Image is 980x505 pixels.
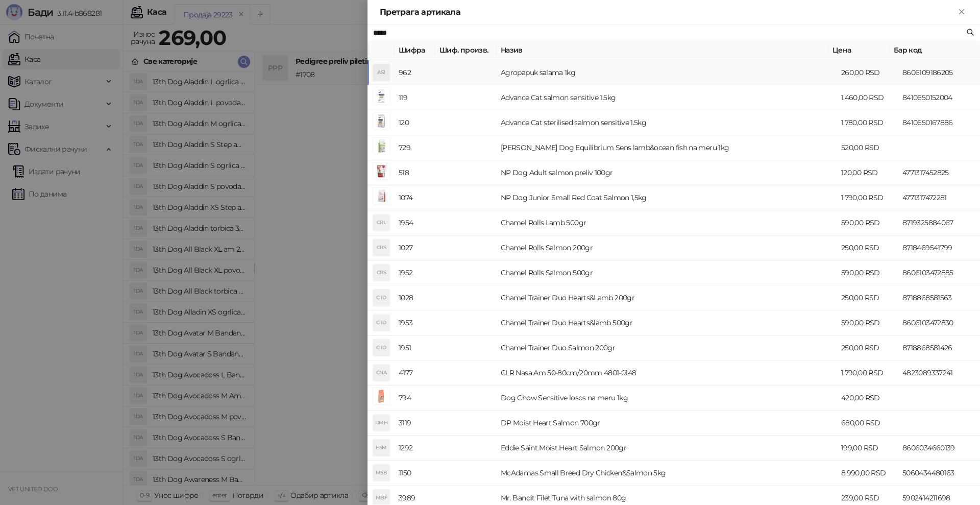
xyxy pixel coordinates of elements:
td: McAdamas Small Breed Dry Chicken&Salmon 5kg [497,461,837,486]
td: 8718868581563 [898,285,980,310]
td: 590,00 RSD [837,210,898,235]
td: 1954 [395,210,435,235]
td: 1074 [395,185,435,210]
td: 250,00 RSD [837,235,898,260]
td: Chamel Rolls Salmon 200gr [497,235,837,260]
td: 4771317472281 [898,185,980,210]
td: 8718868581426 [898,335,980,360]
td: 1951 [395,335,435,360]
td: 8719325884067 [898,210,980,235]
div: CRS [373,264,389,281]
td: 8606103472885 [898,260,980,285]
td: CLR Nasa Am 50-80cm/20mm 4801-0148 [497,360,837,386]
td: 8410650167886 [898,110,980,135]
td: 5060434480163 [898,461,980,486]
td: 1028 [395,285,435,310]
td: 1292 [395,436,435,461]
th: Шифра [395,40,435,60]
div: CTD [373,340,389,356]
td: 794 [395,386,435,411]
td: 119 [395,85,435,110]
td: 1150 [395,461,435,486]
td: 1.780,00 RSD [837,110,898,135]
div: CNA [373,365,389,381]
td: 8.990,00 RSD [837,461,898,486]
div: CRL [373,214,389,231]
td: 199,00 RSD [837,436,898,461]
td: [PERSON_NAME] Dog Equilibrium Sens lamb&ocean fish na meru 1kg [497,135,837,160]
td: 590,00 RSD [837,260,898,285]
div: AS1 [373,64,389,81]
div: MSB [373,465,389,481]
td: 1953 [395,310,435,335]
div: CTD [373,315,389,331]
td: 518 [395,160,435,185]
td: Chamel Trainer Duo Hearts&Lamb 200gr [497,285,837,310]
td: 1.460,00 RSD [837,85,898,110]
td: NP Dog Adult salmon preliv 100gr [497,160,837,185]
td: 680,00 RSD [837,411,898,436]
td: 4177 [395,360,435,386]
div: ESM [373,440,389,456]
td: 3119 [395,411,435,436]
td: Dog Chow Sensitive losos na meru 1kg [497,386,837,411]
th: Цена [828,40,890,60]
div: CTD [373,290,389,306]
div: Претрага артикала [380,6,955,18]
td: 250,00 RSD [837,285,898,310]
td: Advance Cat salmon sensitive 1.5kg [497,85,837,110]
td: DP Moist Heart Salmon 700gr [497,411,837,436]
td: Chamel Rolls Salmon 500gr [497,260,837,285]
th: Шиф. произв. [435,40,497,60]
th: Назив [497,40,828,60]
td: 250,00 RSD [837,335,898,360]
td: Agropapuk salama 1kg [497,60,837,85]
td: 8606103472830 [898,310,980,335]
td: 1952 [395,260,435,285]
td: 8718469541799 [898,235,980,260]
td: 1027 [395,235,435,260]
td: 962 [395,60,435,85]
td: 260,00 RSD [837,60,898,85]
div: DMH [373,415,389,431]
td: 120 [395,110,435,135]
td: 120,00 RSD [837,160,898,185]
td: 729 [395,135,435,160]
td: Chamel Trainer Duo Hearts&lamb 500gr [497,310,837,335]
td: Chamel Rolls Lamb 500gr [497,210,837,235]
td: 1.790,00 RSD [837,185,898,210]
th: Бар код [890,40,971,60]
div: CRS [373,239,389,256]
td: 520,00 RSD [837,135,898,160]
td: Chamel Trainer Duo Salmon 200gr [497,335,837,360]
td: 8606109186205 [898,60,980,85]
td: 4771317452825 [898,160,980,185]
td: 420,00 RSD [837,386,898,411]
td: NP Dog Junior Small Red Coat Salmon 1,5kg [497,185,837,210]
td: 8410650152004 [898,85,980,110]
td: 8606034660139 [898,436,980,461]
td: Eddie Saint Moist Heart Salmon 200gr [497,436,837,461]
td: 4823089337241 [898,360,980,386]
td: 590,00 RSD [837,310,898,335]
td: 1.790,00 RSD [837,360,898,386]
button: Close [955,6,968,18]
td: Advance Cat sterilised salmon sensitive 1.5kg [497,110,837,135]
